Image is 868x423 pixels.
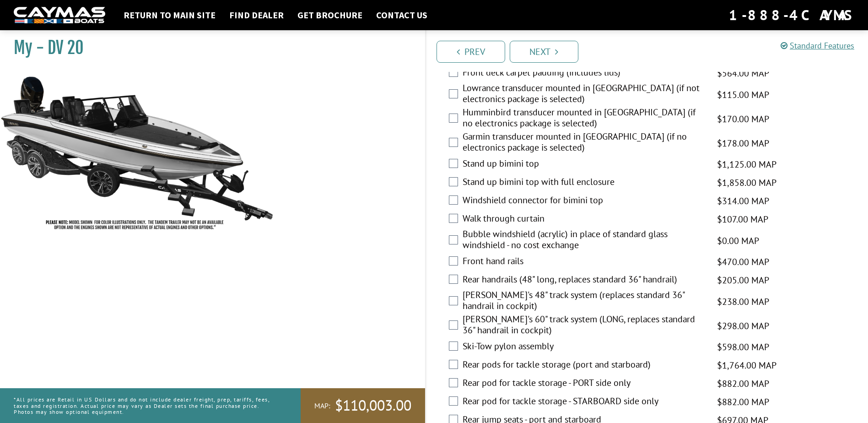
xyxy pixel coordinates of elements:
label: Rear handrails (48" long, replaces standard 36" handrail) [463,274,706,287]
label: Garmin transducer mounted in [GEOGRAPHIC_DATA] (if no electronics package is selected) [463,131,706,155]
a: MAP:$110,003.00 [301,388,425,423]
label: Walk through curtain [463,213,706,226]
span: $205.00 MAP [717,273,769,287]
span: $598.00 MAP [717,340,769,354]
label: Rear pods for tackle storage (port and starboard) [463,359,706,372]
label: Front deck carpet padding (includes lids) [463,67,706,80]
span: MAP: [314,401,330,411]
h1: My - DV 20 [14,38,402,58]
span: $298.00 MAP [717,319,769,333]
label: Ski-Tow pylon assembly [463,341,706,354]
span: $1,764.00 MAP [717,358,776,372]
span: $110,003.00 [335,396,411,415]
span: $178.00 MAP [717,136,769,150]
a: Return to main site [119,9,220,21]
label: Humminbird transducer mounted in [GEOGRAPHIC_DATA] (if no electronics package is selected) [463,107,706,131]
label: Lowrance transducer mounted in [GEOGRAPHIC_DATA] (if not electronics package is selected) [463,82,706,107]
span: $882.00 MAP [717,395,769,409]
span: $0.00 MAP [717,234,759,248]
span: $564.00 MAP [717,66,769,80]
a: Get Brochure [293,9,367,21]
span: $882.00 MAP [717,377,769,390]
span: $170.00 MAP [717,112,769,126]
label: Stand up bimini top with full enclosure [463,176,706,190]
label: Bubble windshield (acrylic) in place of standard glass windshield - no cost exchange [463,228,706,253]
a: Find Dealer [225,9,288,21]
span: $238.00 MAP [717,295,769,309]
label: Front hand rails [463,255,706,269]
a: Prev [437,41,505,63]
label: Rear pod for tackle storage - PORT side only [463,377,706,390]
a: Standard Features [781,40,854,51]
label: Rear pod for tackle storage - STARBOARD side only [463,396,706,409]
label: Windshield connector for bimini top [463,195,706,208]
label: [PERSON_NAME]'s 60" track system (LONG, replaces standard 36" handrail in cockpit) [463,314,706,338]
span: $470.00 MAP [717,255,769,269]
span: $1,125.00 MAP [717,157,776,171]
span: $1,858.00 MAP [717,176,776,190]
p: *All prices are Retail in US Dollars and do not include dealer freight, prep, tariffs, fees, taxe... [14,392,280,419]
label: [PERSON_NAME]'s 48" track system (replaces standard 36" handrail in cockpit) [463,289,706,314]
a: Contact Us [372,9,432,21]
span: $107.00 MAP [717,212,768,226]
span: $314.00 MAP [717,194,769,208]
span: $115.00 MAP [717,88,769,102]
a: Next [510,41,578,63]
label: Stand up bimini top [463,158,706,171]
div: 1-888-4CAYMAS [729,5,854,25]
img: white-logo-c9c8dbefe5ff5ceceb0f0178aa75bf4bb51f6bca0971e226c86eb53dfe498488.png [14,7,105,24]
